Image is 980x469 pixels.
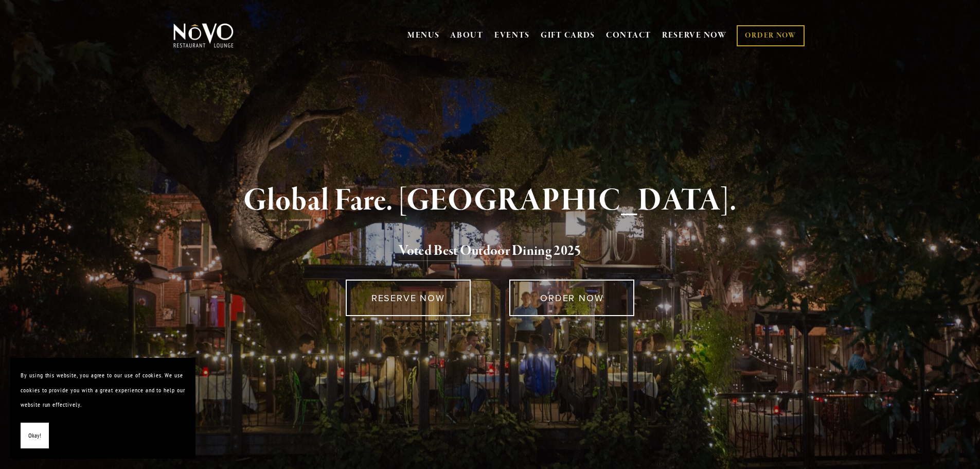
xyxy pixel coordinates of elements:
[190,240,790,262] h2: 5
[21,368,185,412] p: By using this website, you agree to our use of cookies. We use cookies to provide you with a grea...
[21,423,49,449] button: Okay!
[541,26,595,45] a: GIFT CARDS
[509,280,634,316] a: ORDER NOW
[28,428,41,443] span: Okay!
[346,280,471,316] a: RESERVE NOW
[243,181,737,220] strong: Global Fare. [GEOGRAPHIC_DATA].
[494,30,530,41] a: EVENTS
[662,26,727,45] a: RESERVE NOW
[606,26,651,45] a: CONTACT
[407,30,440,41] a: MENUS
[450,30,484,41] a: ABOUT
[10,358,195,459] section: Cookie banner
[399,242,574,262] a: Voted Best Outdoor Dining 202
[171,23,236,48] img: Novo Restaurant &amp; Lounge
[737,25,804,46] a: ORDER NOW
